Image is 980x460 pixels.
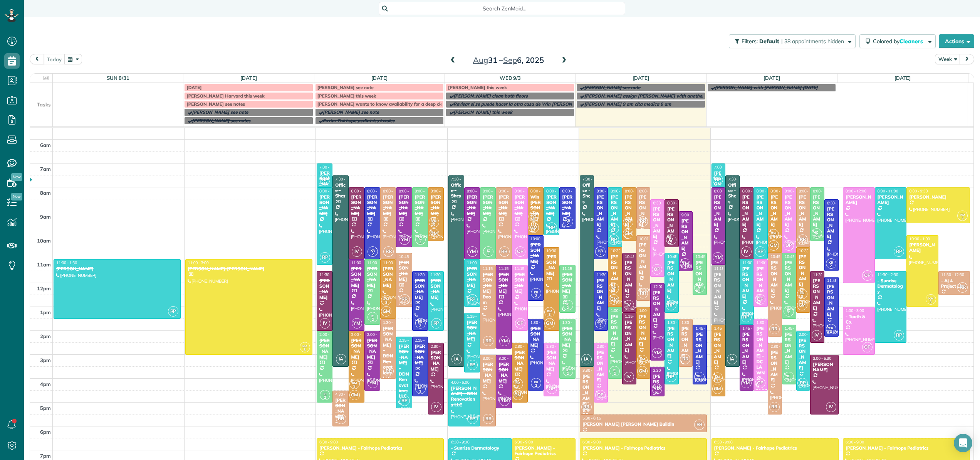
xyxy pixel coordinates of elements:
div: [PERSON_NAME] [367,266,378,288]
span: 1:30 - 4:30 [756,320,775,325]
span: KM [431,219,436,223]
span: [DATE] [186,84,201,90]
a: [DATE] [633,75,649,81]
div: [PERSON_NAME] [770,194,780,227]
a: [DATE] [894,75,911,81]
small: 3 [609,287,619,295]
span: IV [352,246,362,257]
span: 11:15 - 2:00 [515,266,535,271]
small: 3 [623,221,633,229]
small: 2 [368,316,378,324]
span: RP [168,306,178,317]
div: [PERSON_NAME] [653,290,662,323]
div: [PERSON_NAME] [812,194,822,227]
small: 3 [926,298,936,306]
div: [PERSON_NAME] [667,326,676,359]
span: 11:00 - 1:00 [467,260,488,265]
span: 11:15 - 2:45 [483,266,503,271]
span: KR [598,320,603,324]
span: [PERSON_NAME] this week [453,109,512,115]
span: [PERSON_NAME] see note [323,109,379,115]
span: GM [429,228,439,239]
span: Colored by [873,38,926,45]
span: [PERSON_NAME] see note [584,84,640,90]
small: 2 [563,221,573,228]
span: 8:00 - 10:30 [415,189,436,194]
span: 10:30 - 2:00 [546,248,567,253]
span: 8:30 - 10:30 [667,201,688,206]
div: [PERSON_NAME] [530,326,541,348]
div: [PERSON_NAME] [398,194,409,217]
span: 10:45 - 1:00 [399,254,420,259]
small: 2 [826,263,836,270]
div: [PERSON_NAME] [498,194,509,217]
span: IV [624,300,634,310]
span: 8:00 - 11:00 [597,189,618,194]
span: 10:45 - 12:30 [695,254,718,259]
span: 11:30 - 12:30 [941,272,964,277]
div: [PERSON_NAME] [514,194,525,217]
small: 2 [483,251,493,258]
span: 8:30 - 11:30 [827,201,848,206]
small: 2 [368,251,378,258]
span: OP [515,318,525,329]
span: [PERSON_NAME] with [PERSON_NAME] [DATE] [715,84,818,90]
span: 8:00 - 11:15 [319,189,340,194]
div: [PERSON_NAME] [546,254,557,276]
span: YM [680,258,690,269]
span: Cleaners [899,38,924,45]
span: 11:30 - 2:00 [319,272,340,277]
span: 8:00 - 10:45 [785,189,805,194]
div: [PERSON_NAME] [610,194,620,227]
a: Filters: Default | 38 appointments hidden [725,34,856,48]
span: 8:00 - 9:45 [639,189,658,194]
small: 2 [416,239,425,246]
span: KM [547,309,552,313]
div: [PERSON_NAME] - The Verandas [714,170,723,226]
div: [PERSON_NAME] [742,194,752,227]
span: 7:30 - 3:30 [582,177,601,182]
div: [PERSON_NAME] [610,254,620,287]
button: Actions [939,34,974,48]
span: 1:00 - 4:00 [611,308,629,313]
span: KM [531,213,536,217]
small: 2 [531,292,541,300]
span: RP [467,294,478,305]
span: [PERSON_NAME] see notes [186,101,245,107]
small: 2 [784,310,794,318]
span: IC [566,302,569,306]
div: [PERSON_NAME] [414,194,426,217]
div: [PERSON_NAME] [319,278,330,300]
span: | 38 appointments hidden [781,38,844,45]
span: 10:30 - 1:15 [799,248,820,253]
span: 1:30 - 4:30 [530,320,549,325]
a: [DATE] [240,75,257,81]
span: IC [487,248,490,253]
span: 7:00 - 8:00 [714,165,733,170]
span: Aug [473,55,488,65]
div: Office - Shcs [451,182,462,199]
span: RP [320,252,330,263]
div: Office - Shcs [728,182,737,205]
a: Sun 8/31 [107,75,129,81]
div: Office - Shcs [335,182,346,199]
span: [PERSON_NAME] 9 am cita medica 8 am [584,101,671,107]
span: 8:00 - 10:30 [399,189,420,194]
small: 3 [429,221,439,229]
div: [PERSON_NAME] [596,278,606,311]
span: 11:30 - 2:00 [415,272,436,277]
span: RP [320,175,330,185]
div: [PERSON_NAME] [667,260,676,293]
span: 1:30 - 3:30 [681,320,700,325]
small: 3 [529,216,539,223]
span: RR [499,246,510,257]
span: 10:45 - 1:15 [625,254,646,259]
span: 1:30 - 4:00 [383,320,401,325]
small: 3 [769,233,779,241]
span: RP [755,246,765,257]
div: [PERSON_NAME] [56,266,178,271]
span: 11:30 - 2:30 [813,272,834,277]
div: [PHONE_NUMBER] [530,235,541,246]
div: [PERSON_NAME] [784,260,794,293]
div: [PERSON_NAME] [695,260,705,293]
